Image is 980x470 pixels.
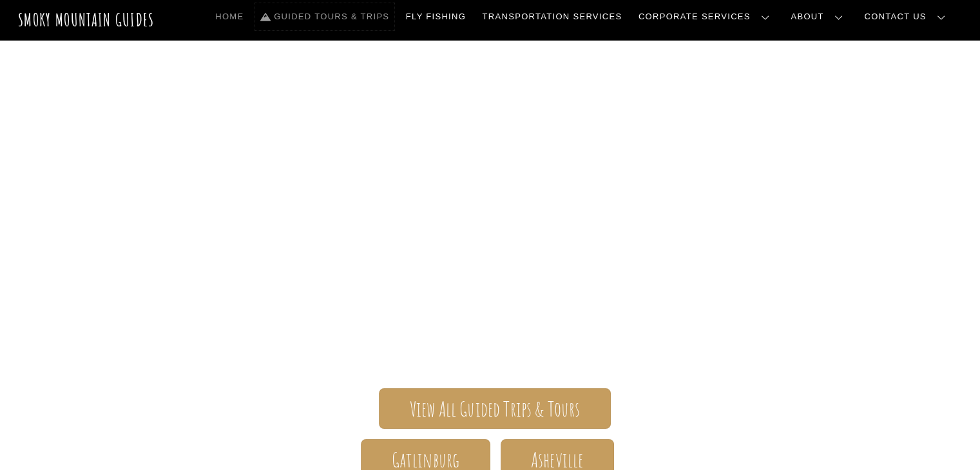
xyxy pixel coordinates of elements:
span: Smoky Mountain Guides [117,187,864,251]
a: Fly Fishing [401,3,471,30]
a: Smoky Mountain Guides [18,9,155,30]
a: Corporate Services [633,3,780,30]
span: The ONLY one-stop, full Service Guide Company for the Gatlinburg and [GEOGRAPHIC_DATA] side of th... [117,251,864,350]
span: Asheville [531,453,583,467]
a: Contact Us [860,3,956,30]
a: Transportation Services [477,3,627,30]
a: Guided Tours & Trips [255,3,394,30]
a: View All Guided Trips & Tours [379,388,610,429]
a: Home [210,3,249,30]
span: Gatlinburg [392,453,460,467]
a: About [786,3,853,30]
span: View All Guided Trips & Tours [410,402,581,416]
